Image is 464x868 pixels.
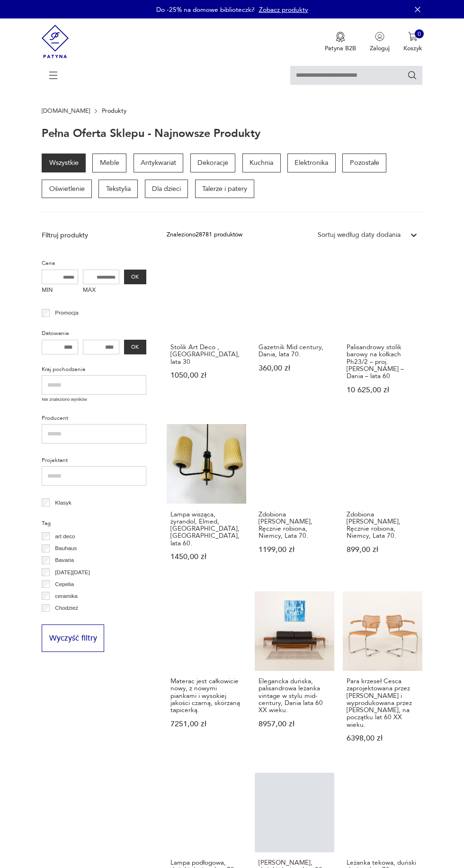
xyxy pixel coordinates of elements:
p: 1450,00 zł [170,553,242,561]
p: Nie znaleziono wyników [42,397,146,403]
p: Promocja [55,308,78,317]
p: Kraj pochodzenia [42,365,146,374]
p: Producent [42,414,146,423]
label: MIN [42,284,78,298]
p: Cepelia [55,579,74,589]
p: Chodzież [55,603,78,613]
h3: Stolik Art Deco , [GEOGRAPHIC_DATA], lata 30 [170,344,242,365]
p: 10 625,00 zł [347,387,419,394]
p: Tag [42,519,146,528]
button: OK [124,340,146,355]
a: Zdobiona Miedziana Latarnia, Ręcznie robiona, Niemcy, Lata 70.Zdobiona [PERSON_NAME], Ręcznie rob... [255,424,334,578]
p: Do -25% na domowe biblioteczki! [156,5,255,14]
img: Ikonka użytkownika [375,32,384,41]
a: Palisandrowy stolik barowy na kółkach Ph23/2 – proj. Poul Hundevad – Dania – lata 60Palisandrowy ... [343,257,422,411]
h3: Para krzeseł Cesca zaprojektowana przez [PERSON_NAME] i wyprodukowana przez [PERSON_NAME], na poc... [347,678,419,728]
a: Meble [92,154,126,172]
button: OK [124,270,146,285]
h3: Zdobiona [PERSON_NAME], Ręcznie robiona, Niemcy, Lata 70. [259,511,330,540]
a: Lampa wisząca, żyrandol, Elmed, Zabrze, Polska, lata 60.Lampa wisząca, żyrandol, Elmed, [GEOGRAPH... [167,424,246,578]
p: 899,00 zł [347,546,419,553]
a: Oświetlenie [42,180,92,199]
p: 1199,00 zł [259,546,330,553]
p: Projektant [42,456,146,465]
a: Pozostałe [342,154,386,172]
p: Ćmielów [55,615,76,624]
div: Znaleziono 28781 produktów [167,230,242,240]
label: MAX [83,284,119,298]
button: Zaloguj [370,32,390,53]
p: ceramika [55,591,77,601]
a: Talerze i patery [195,180,255,199]
button: 0Koszyk [403,32,422,53]
a: Antykwariat [134,154,184,172]
p: Filtruj produkty [42,231,146,240]
p: Datowanie [42,329,146,338]
a: Materac jest całkowicie nowy, z nowymi piankami i wysokiej jakości czarną, skórzaną tapicerką.Mat... [167,591,246,759]
h3: Materac jest całkowicie nowy, z nowymi piankami i wysokiej jakości czarną, skórzaną tapicerką. [170,678,242,714]
a: Dla dzieci [145,180,188,199]
p: 7251,00 zł [170,721,242,728]
h3: Lampa wisząca, żyrandol, Elmed, [GEOGRAPHIC_DATA], [GEOGRAPHIC_DATA], lata 60. [170,511,242,547]
p: art deco [55,532,75,541]
a: Zdobiona Miedziana Latarnia, Ręcznie robiona, Niemcy, Lata 70.Zdobiona [PERSON_NAME], Ręcznie rob... [343,424,422,578]
p: [DATE][DATE] [55,568,90,577]
p: Klasyk [55,498,71,507]
button: Wyczyść filtry [42,624,104,652]
p: Zaloguj [370,44,390,53]
a: Ikona medaluPatyna B2B [325,32,356,53]
a: Gazetnik Mid century, Dania, lata 70.Gazetnik Mid century, Dania, lata 70.360,00 zł [255,257,334,411]
p: 360,00 zł [259,365,330,372]
a: [DOMAIN_NAME] [42,108,90,114]
a: Kuchnia [242,154,281,172]
button: Szukaj [407,70,418,81]
a: Elektronika [287,154,336,172]
a: Para krzeseł Cesca zaprojektowana przez Marcela Breuera i wyprodukowana przez Gavinę, na początku... [343,591,422,759]
p: Bavaria [55,555,74,565]
a: Tekstylia [98,180,138,199]
img: Ikona medalu [336,32,345,42]
p: Koszyk [403,44,422,53]
h3: Gazetnik Mid century, Dania, lata 70. [259,344,330,358]
p: Produkty [102,108,126,114]
img: Patyna - sklep z meblami i dekoracjami vintage [42,18,69,64]
h3: Palisandrowy stolik barowy na kółkach Ph23/2 – proj. [PERSON_NAME] – Dania – lata 60 [347,344,419,380]
a: Elegancka duńska, palisandrowa leżanka vintage w stylu mid-century, Dania lata 60 XX wieku.Elegan... [255,591,334,759]
p: Cena [42,259,146,268]
p: Bauhaus [55,543,77,553]
div: 0 [415,29,424,39]
a: Zobacz produkty [259,5,308,14]
p: Patyna B2B [325,44,356,53]
a: Wszystkie [42,154,86,172]
a: Stolik Art Deco , Niemcy, lata 30Stolik Art Deco , [GEOGRAPHIC_DATA], lata 301050,00 zł [167,257,246,411]
h3: Zdobiona [PERSON_NAME], Ręcznie robiona, Niemcy, Lata 70. [347,511,419,540]
button: Patyna B2B [325,32,356,53]
a: Dekoracje [190,154,236,172]
p: 6398,00 zł [347,735,419,742]
p: 8957,00 zł [259,721,330,728]
h3: Elegancka duńska, palisandrowa leżanka vintage w stylu mid-century, Dania lata 60 XX wieku. [259,678,330,714]
p: 1050,00 zł [170,372,242,379]
img: Ikona koszyka [408,32,418,41]
h1: Pełna oferta sklepu - najnowsze produkty [42,128,260,140]
div: Sortuj według daty dodania [318,230,401,240]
